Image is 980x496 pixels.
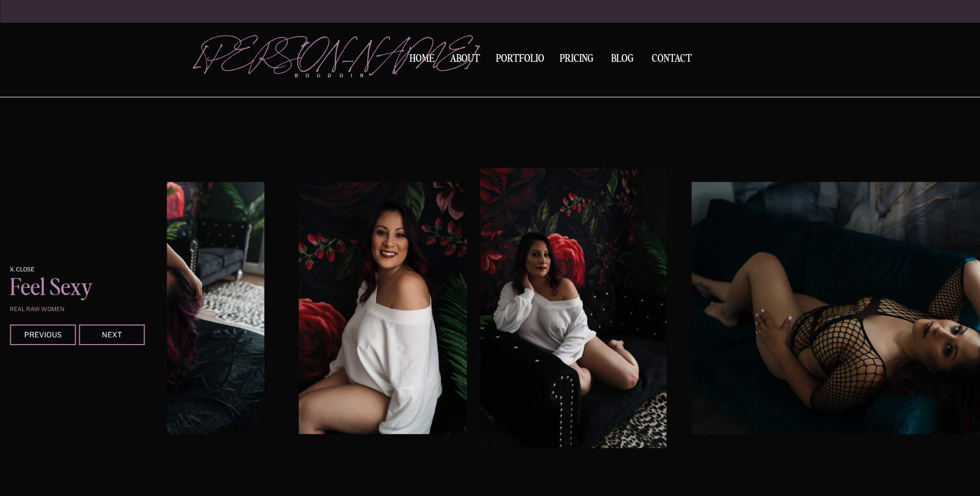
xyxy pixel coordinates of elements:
[299,182,467,434] img: A woman smiles while sitting in a white oversized shirt in front of a large floral tapestry
[648,54,696,64] a: Contact
[295,72,380,79] p: boudoir
[480,168,667,448] img: A woman in a white oversized shirt sits across a black couch in a studio in front of a floral tap...
[10,277,162,303] p: feel sexy
[195,37,380,67] a: [PERSON_NAME]
[492,54,548,67] a: Portfolio
[81,331,142,337] div: Next
[12,331,74,337] div: Previous
[10,306,136,312] p: real raw women
[10,267,57,273] a: x. Close
[557,54,597,67] a: Pricing
[607,54,638,63] a: BLOG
